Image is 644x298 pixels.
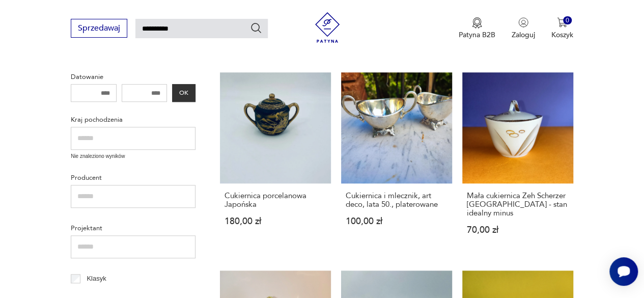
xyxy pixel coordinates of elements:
p: 180,00 zł [225,217,326,226]
img: Patyna - sklep z meblami i dekoracjami vintage [312,12,343,43]
div: 0 [563,16,572,25]
h3: Mała cukiernica Zeh Scherzer [GEOGRAPHIC_DATA] - stan idealny minus [467,192,569,218]
p: 100,00 zł [346,217,447,226]
button: Zaloguj [512,17,535,40]
p: Nie znaleziono wyników [71,152,195,160]
a: Mała cukiernica Zeh Scherzer Germany - stan idealny minusMała cukiernica Zeh Scherzer [GEOGRAPHIC... [462,72,573,254]
a: Ikona medaluPatyna B2B [459,17,495,40]
a: Sprzedawaj [71,25,127,33]
p: Patyna B2B [459,30,495,40]
p: Projektant [71,223,195,234]
a: Cukiernica i mlecznik, art deco, lata 50., platerowaneCukiernica i mlecznik, art deco, lata 50., ... [341,72,452,254]
p: Zaloguj [512,30,535,40]
p: Koszyk [551,30,573,40]
button: OK [172,84,195,102]
p: Kraj pochodzenia [71,114,195,125]
a: Cukiernica porcelanowa JapońskaCukiernica porcelanowa Japońska180,00 zł [220,72,331,254]
img: Ikona koszyka [557,17,567,28]
h3: Cukiernica i mlecznik, art deco, lata 50., platerowane [346,192,447,209]
p: 70,00 zł [467,226,569,234]
h3: Cukiernica porcelanowa Japońska [225,192,326,209]
button: 0Koszyk [551,17,573,40]
p: Producent [71,172,195,183]
iframe: Smartsupp widget button [609,257,638,286]
p: Datowanie [71,71,195,83]
button: Szukaj [250,22,262,34]
img: Ikonka użytkownika [518,17,528,28]
button: Patyna B2B [459,17,495,40]
button: Sprzedawaj [71,19,127,38]
img: Ikona medalu [472,17,482,29]
p: Klasyk [87,273,106,284]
